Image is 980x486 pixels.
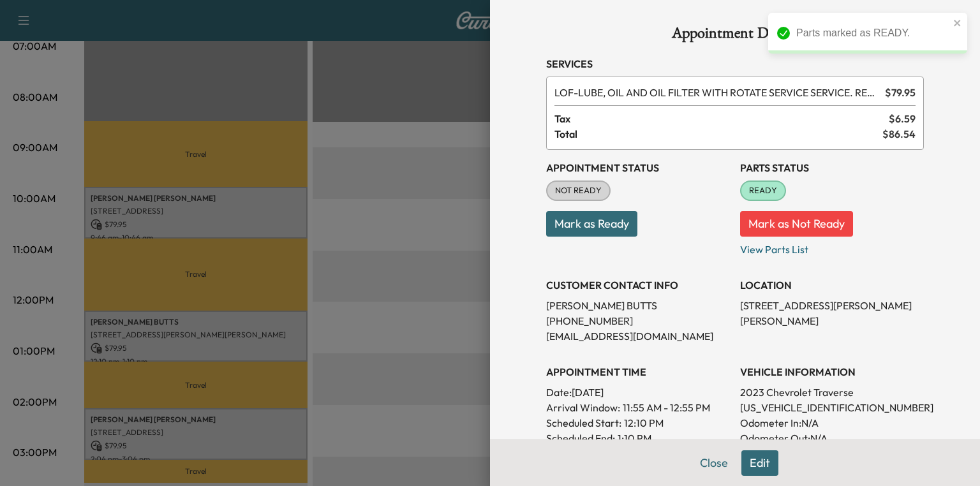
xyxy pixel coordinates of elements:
[740,277,924,293] h3: LOCATION
[546,211,637,237] button: Mark as Ready
[740,237,924,257] p: View Parts List
[796,26,949,41] div: Parts marked as READY.
[547,184,609,197] span: NOT READY
[554,111,889,126] span: Tax
[740,160,924,175] h3: Parts Status
[740,364,924,379] h3: VEHICLE INFORMATION
[740,400,924,415] p: [US_VEHICLE_IDENTIFICATION_NUMBER]
[889,111,916,126] span: $ 6.59
[885,85,916,100] span: $ 79.95
[740,298,924,328] p: [STREET_ADDRESS][PERSON_NAME][PERSON_NAME]
[546,26,924,46] h1: Appointment Details
[623,400,710,415] span: 11:55 AM - 12:55 PM
[740,385,924,400] p: 2023 Chevrolet Traverse
[740,431,924,446] p: Odometer Out: N/A
[546,298,730,313] p: [PERSON_NAME] BUTTS
[953,18,962,28] button: close
[546,385,730,400] p: Date: [DATE]
[546,364,730,379] h3: APPOINTMENT TIME
[692,450,736,476] button: Close
[741,450,778,476] button: Edit
[554,126,882,142] span: Total
[546,415,621,431] p: Scheduled Start:
[554,85,880,100] span: LUBE, OIL AND OIL FILTER WITH ROTATE SERVICE SERVICE. RESET OIL LIFE MONITOR. HAZARDOUS WASTE FEE...
[741,184,785,197] span: READY
[882,126,916,142] span: $ 86.54
[740,211,853,237] button: Mark as Not Ready
[546,328,730,344] p: [EMAIL_ADDRESS][DOMAIN_NAME]
[740,415,924,431] p: Odometer In: N/A
[546,56,924,71] h3: Services
[546,313,730,328] p: [PHONE_NUMBER]
[546,277,730,293] h3: CUSTOMER CONTACT INFO
[546,400,730,415] p: Arrival Window:
[624,415,664,431] p: 12:10 PM
[546,431,615,446] p: Scheduled End:
[618,431,651,446] p: 1:10 PM
[546,160,730,175] h3: Appointment Status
